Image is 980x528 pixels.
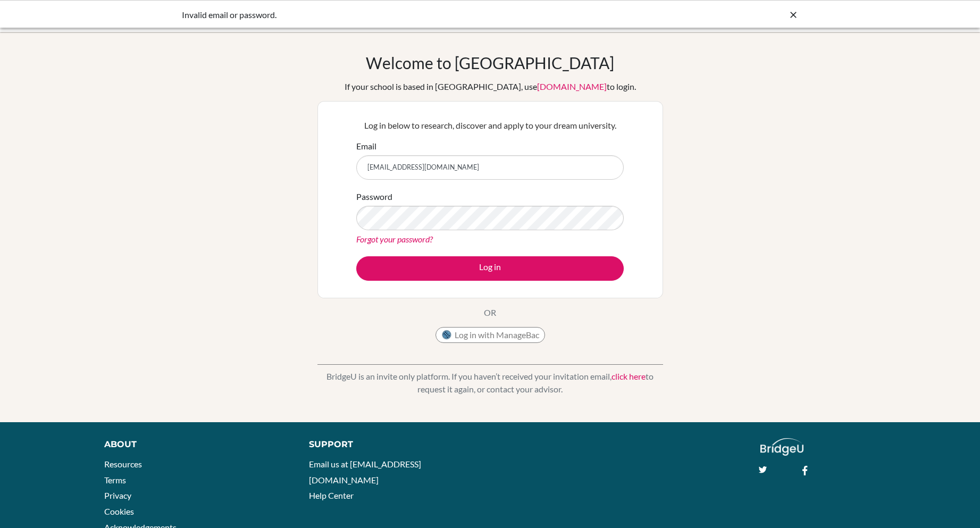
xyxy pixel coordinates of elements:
button: Log in [356,256,624,281]
label: Email [356,140,376,153]
div: Invalid email or password. [182,9,639,21]
a: Terms [104,475,126,485]
div: Support [309,438,478,451]
a: Email us at [EMAIL_ADDRESS][DOMAIN_NAME] [309,459,421,485]
label: Password [356,190,392,203]
a: Privacy [104,490,131,500]
a: [DOMAIN_NAME] [537,81,607,91]
button: Log in with ManageBac [435,327,545,343]
h1: Welcome to [GEOGRAPHIC_DATA] [366,53,614,72]
a: click here [612,371,646,381]
p: Log in below to research, discover and apply to your dream university. [356,119,624,132]
p: OR [484,306,496,319]
div: If your school is based in [GEOGRAPHIC_DATA], use to login. [345,80,636,93]
a: Forgot your password? [356,234,433,244]
a: Help Center [309,490,354,500]
img: logo_white@2x-f4f0deed5e89b7ecb1c2cc34c3e3d731f90f0f143d5ea2071677605dd97b5244.png [760,438,803,456]
div: About [104,438,285,451]
a: Cookies [104,506,134,516]
a: Resources [104,459,142,469]
p: BridgeU is an invite only platform. If you haven’t received your invitation email, to request it ... [317,370,663,396]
